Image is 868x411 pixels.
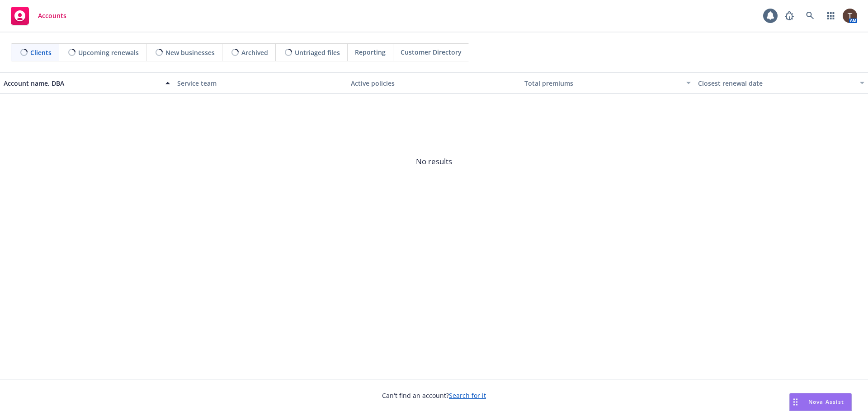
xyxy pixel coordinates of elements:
div: Total premiums [524,79,681,88]
span: Can't find an account? [382,391,486,400]
img: photo [843,9,857,23]
button: Closest renewal date [694,72,868,94]
span: New businesses [165,48,215,57]
span: Clients [30,48,52,57]
span: Accounts [38,12,66,19]
div: Closest renewal date [698,79,854,88]
div: Active policies [351,79,517,88]
span: Upcoming renewals [78,48,139,57]
div: Drag to move [790,393,801,411]
a: Search [801,7,819,25]
button: Service team [174,72,347,94]
span: Customer Directory [401,47,462,57]
span: Reporting [355,47,386,57]
span: Nova Assist [808,398,844,406]
button: Active policies [347,72,521,94]
a: Switch app [822,7,840,25]
div: Account name, DBA [4,79,160,88]
div: Service team [177,79,344,88]
a: Report a Bug [780,7,798,25]
button: Nova Assist [789,393,852,411]
a: Search for it [449,391,486,400]
button: Total premiums [521,72,694,94]
span: Untriaged files [295,48,340,57]
span: Archived [241,48,268,57]
a: Accounts [7,3,70,28]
